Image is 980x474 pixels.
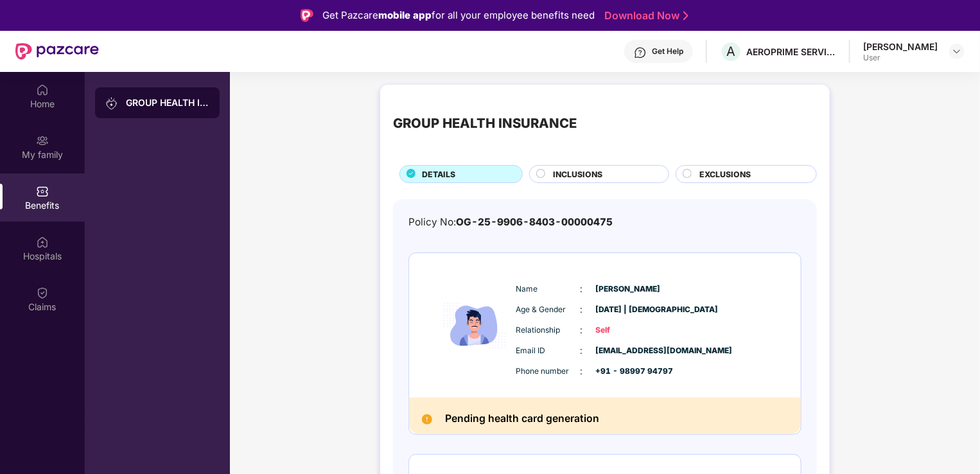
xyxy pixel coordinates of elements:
[683,9,688,22] img: Stroke
[422,168,455,180] span: DETAILS
[36,83,49,96] img: svg+xml;base64,PHN2ZyBpZD0iSG9tZSIgeG1sbnM9Imh0dHA6Ly93d3cudzMub3JnLzIwMDAvc3ZnIiB3aWR0aD0iMjAiIG...
[596,304,660,316] span: [DATE] | [DEMOGRAPHIC_DATA]
[36,134,49,147] img: svg+xml;base64,PHN2ZyB3aWR0aD0iMjAiIGhlaWdodD0iMjAiIHZpZXdCb3g9IjAgMCAyMCAyMCIgZmlsbD0ibm9uZSIgeG...
[727,44,736,59] span: A
[581,364,583,378] span: :
[408,215,613,230] div: Policy No:
[36,286,49,299] img: svg+xml;base64,PHN2ZyBpZD0iQ2xhaW0iIHhtbG5zPSJodHRwOi8vd3d3LnczLm9yZy8yMDAwL3N2ZyIgd2lkdGg9IjIwIi...
[596,345,660,357] span: [EMAIL_ADDRESS][DOMAIN_NAME]
[422,414,432,425] img: Pending
[554,168,603,180] span: INCLUSIONS
[581,323,583,337] span: :
[15,43,99,60] img: New Pazcare Logo
[699,168,751,180] span: EXCLUSIONS
[36,236,49,249] img: svg+xml;base64,PHN2ZyBpZD0iSG9zcGl0YWxzIiB4bWxucz0iaHR0cDovL3d3dy53My5vcmcvMjAwMC9zdmciIHdpZHRoPS...
[581,282,583,296] span: :
[596,324,660,337] span: Self
[516,345,581,357] span: Email ID
[746,46,836,58] div: AEROPRIME SERVICES PRIVATE LIMITED
[126,96,209,109] div: GROUP HEALTH INSURANCE
[378,9,432,21] strong: mobile app
[322,8,595,23] div: Get Pazcare for all your employee benefits need
[393,113,577,134] div: GROUP HEALTH INSURANCE
[516,324,581,337] span: Relationship
[581,303,583,317] span: :
[36,185,49,198] img: svg+xml;base64,PHN2ZyBpZD0iQmVuZWZpdHMiIHhtbG5zPSJodHRwOi8vd3d3LnczLm9yZy8yMDAwL3N2ZyIgd2lkdGg9Ij...
[105,97,118,110] img: svg+xml;base64,PHN2ZyB3aWR0aD0iMjAiIGhlaWdodD0iMjAiIHZpZXdCb3g9IjAgMCAyMCAyMCIgZmlsbD0ibm9uZSIgeG...
[456,216,613,228] span: OG-25-9906-8403-00000475
[516,283,581,295] span: Name
[445,410,599,428] h2: Pending health card generation
[863,40,938,53] div: [PERSON_NAME]
[596,283,660,295] span: [PERSON_NAME]
[863,53,938,63] div: User
[634,46,647,59] img: svg+xml;base64,PHN2ZyBpZD0iSGVscC0zMngzMiIgeG1sbnM9Imh0dHA6Ly93d3cudzMub3JnLzIwMDAvc3ZnIiB3aWR0aD...
[436,269,513,383] img: icon
[652,46,683,57] div: Get Help
[516,304,581,316] span: Age & Gender
[596,365,660,378] span: +91 - 98997 94797
[952,46,962,57] img: svg+xml;base64,PHN2ZyBpZD0iRHJvcGRvd24tMzJ4MzIiIHhtbG5zPSJodHRwOi8vd3d3LnczLm9yZy8yMDAwL3N2ZyIgd2...
[581,344,583,358] span: :
[516,365,581,378] span: Phone number
[604,9,685,22] a: Download Now
[301,9,313,22] img: Logo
